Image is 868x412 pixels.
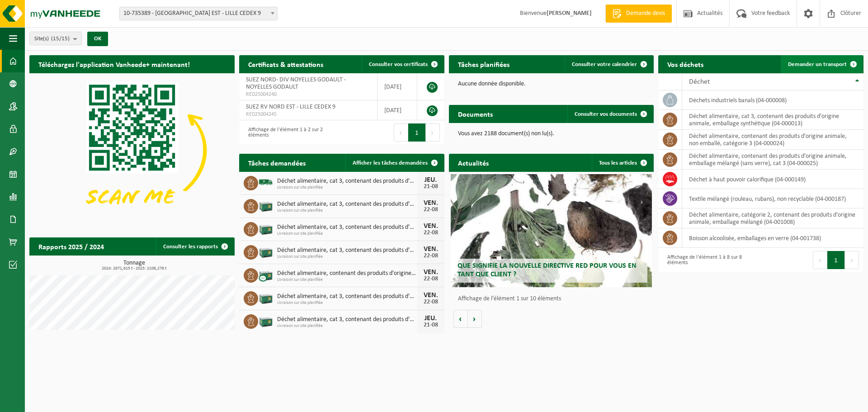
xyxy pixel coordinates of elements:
[422,246,440,253] div: VEN.
[458,262,637,278] span: Que signifie la nouvelle directive RED pour vous en tant que client ?
[258,175,274,190] img: BL-SO-LV
[277,293,417,300] span: Déchet alimentaire, cat 3, contenant des produits d'origine animale, emballage s...
[362,55,443,73] a: Consulter vos certificats
[422,322,440,328] div: 21-08
[277,254,417,260] span: Livraison sur site planifiée
[246,111,370,118] span: RED25004245
[277,323,417,329] span: Livraison sur site planifiée
[453,310,468,328] button: Vorige
[422,276,440,282] div: 22-08
[277,208,417,213] span: Livraison sur site planifiée
[51,36,70,42] count: (15/15)
[449,105,502,123] h2: Documents
[827,251,845,269] button: 1
[408,123,426,142] button: 1
[29,55,199,73] h2: Téléchargez l'application Vanheede+ maintenant!
[845,251,859,269] button: Next
[34,32,70,46] span: Site(s)
[422,299,440,305] div: 22-08
[422,269,440,276] div: VEN.
[277,224,417,231] span: Déchet alimentaire, cat 3, contenant des produits d'origine animale, emballage s...
[277,277,417,283] span: Livraison sur site planifiée
[377,100,418,120] td: [DATE]
[369,62,428,67] span: Consulter vos certificats
[624,9,667,18] span: Demande devis
[605,5,672,23] a: Demande devis
[682,170,863,189] td: déchet à haut pouvoir calorifique (04-000149)
[277,316,417,323] span: Déchet alimentaire, cat 3, contenant des produits d'origine animale, emballage s...
[239,154,315,171] h2: Tâches demandées
[345,154,443,172] a: Afficher les tâches demandées
[682,130,863,150] td: déchet alimentaire, contenant des produits d'origine animale, non emballé, catégorie 3 (04-000024)
[422,253,440,259] div: 22-08
[422,292,440,299] div: VEN.
[547,10,592,17] strong: [PERSON_NAME]
[422,176,440,184] div: JEU.
[258,290,274,305] img: PB-LB-0680-HPE-GN-01
[426,123,440,142] button: Next
[29,237,113,255] h2: Rapports 2025 / 2024
[781,55,863,73] a: Demander un transport
[277,300,417,306] span: Livraison sur site planifiée
[449,154,498,171] h2: Actualités
[246,104,335,110] span: SUEZ RV NORD EST - LILLE CEDEX 9
[422,223,440,230] div: VEN.
[394,123,408,142] button: Previous
[87,32,108,46] button: OK
[29,32,82,45] button: Site(s)(15/15)
[377,73,418,100] td: [DATE]
[34,260,235,271] h3: Tonnage
[689,78,710,85] span: Déchet
[567,105,653,123] a: Consulter vos documents
[156,237,234,256] a: Consulter les rapports
[277,185,417,190] span: Livraison sur site planifiée
[565,55,653,73] a: Consulter votre calendrier
[682,189,863,208] td: textile mélangé (rouleau, rubans), non recyclable (04-000187)
[663,250,756,270] div: Affichage de l'élément 1 à 8 sur 8 éléments
[658,55,712,73] h2: Vos déchets
[258,267,274,282] img: PB-LB-CU
[788,62,847,67] span: Demander un transport
[813,251,827,269] button: Previous
[422,184,440,190] div: 21-08
[449,55,519,73] h2: Tâches planifiées
[258,198,274,213] img: PB-LB-0680-HPE-GN-01
[422,230,440,236] div: 22-08
[120,7,277,20] span: 10-735389 - SUEZ RV NORD EST - LILLE CEDEX 9
[458,131,645,137] p: Vous avez 2188 document(s) non lu(s).
[34,266,235,271] span: 2024: 2671,615 t - 2025: 2106,278 t
[458,81,645,87] p: Aucune donnée disponible.
[29,73,235,227] img: Download de VHEPlus App
[468,310,482,328] button: Volgende
[258,221,274,236] img: PB-LB-0680-HPE-GN-01
[258,244,274,259] img: PB-LB-0680-HPE-GN-01
[246,91,370,98] span: RED25004240
[422,199,440,207] div: VEN.
[119,7,278,20] span: 10-735389 - SUEZ RV NORD EST - LILLE CEDEX 9
[575,111,637,117] span: Consulter vos documents
[277,270,417,277] span: Déchet alimentaire, contenant des produits d'origine animale, non emballé, catég...
[458,296,650,302] p: Affichage de l'élément 1 sur 10 éléments
[682,208,863,228] td: déchet alimentaire, catégorie 2, contenant des produits d'origine animale, emballage mélangé (04-...
[246,76,346,90] span: SUEZ NORD- DIV NOYELLES GODAULT - NOYELLES GODAULT
[422,315,440,322] div: JEU.
[277,201,417,208] span: Déchet alimentaire, cat 3, contenant des produits d'origine animale, emballage s...
[239,55,332,73] h2: Certificats & attestations
[572,62,637,67] span: Consulter votre calendrier
[682,90,863,110] td: déchets industriels banals (04-000008)
[682,150,863,170] td: déchet alimentaire, contenant des produits d'origine animale, emballage mélangé (sans verre), cat...
[451,174,652,287] a: Que signifie la nouvelle directive RED pour vous en tant que client ?
[353,160,428,166] span: Afficher les tâches demandées
[682,110,863,130] td: déchet alimentaire, cat 3, contenant des produits d'origine animale, emballage synthétique (04-00...
[277,247,417,254] span: Déchet alimentaire, cat 3, contenant des produits d'origine animale, emballage s...
[682,228,863,248] td: boisson alcoolisée, emballages en verre (04-001738)
[592,154,653,172] a: Tous les articles
[244,123,337,142] div: Affichage de l'élément 1 à 2 sur 2 éléments
[277,231,417,237] span: Livraison sur site planifiée
[277,178,417,185] span: Déchet alimentaire, cat 3, contenant des produits d'origine animale, emballage s...
[258,313,274,328] img: PB-LB-0680-HPE-GN-01
[422,207,440,213] div: 22-08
